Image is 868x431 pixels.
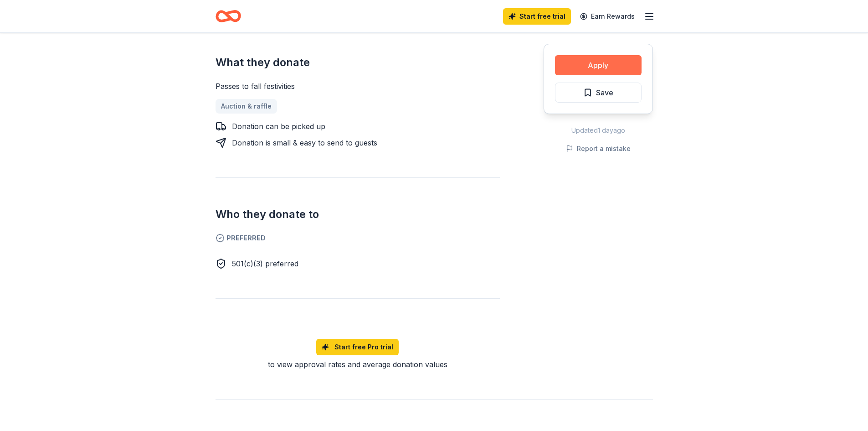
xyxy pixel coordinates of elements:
[216,5,241,27] a: Home
[566,143,631,154] button: Report a mistake
[544,125,653,136] div: Updated 1 day ago
[232,121,325,132] div: Donation can be picked up
[596,87,613,99] span: Save
[316,339,399,355] a: Start free Pro trial
[555,55,642,75] button: Apply
[503,8,571,25] a: Start free trial
[555,83,642,103] button: Save
[575,8,640,25] a: Earn Rewards
[216,207,500,222] h2: Who they donate to
[216,55,500,70] h2: What they donate
[216,81,500,92] div: Passes to fall festivities
[232,137,377,148] div: Donation is small & easy to send to guests
[216,233,500,244] span: Preferred
[216,359,500,370] div: to view approval rates and average donation values
[232,259,298,268] span: 501(c)(3) preferred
